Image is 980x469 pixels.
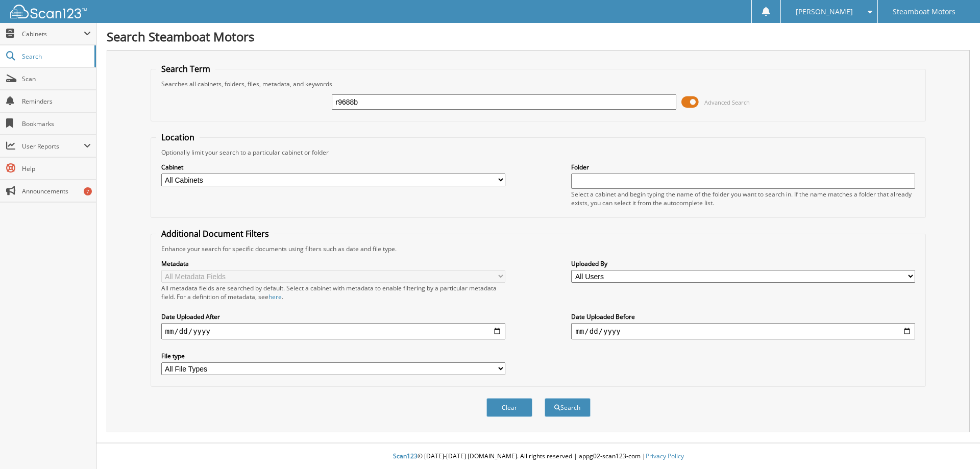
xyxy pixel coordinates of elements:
label: Uploaded By [571,259,915,268]
div: Enhance your search for specific documents using filters such as date and file type. [156,244,921,253]
button: Search [545,398,591,417]
label: Metadata [161,259,505,268]
span: Bookmarks [22,119,91,128]
span: Reminders [22,97,91,106]
div: © [DATE]-[DATE] [DOMAIN_NAME]. All rights reserved | appg02-scan123-com | [96,444,980,469]
span: Cabinets [22,30,84,38]
button: Clear [486,398,532,417]
span: Scan123 [393,452,418,460]
legend: Location [156,132,200,143]
div: Searches all cabinets, folders, files, metadata, and keywords [156,80,921,88]
span: Steamboat Motors [893,9,955,15]
label: File type [161,352,505,360]
span: Search [22,52,89,61]
legend: Additional Document Filters [156,228,274,239]
span: Help [22,164,91,173]
span: Announcements [22,187,91,195]
label: Folder [571,163,915,171]
div: 7 [84,187,92,195]
div: Optionally limit your search to a particular cabinet or folder [156,148,921,157]
label: Date Uploaded Before [571,312,915,321]
span: Scan [22,75,91,83]
input: start [161,323,505,339]
div: Select a cabinet and begin typing the name of the folder you want to search in. If the name match... [571,190,915,207]
div: All metadata fields are searched by default. Select a cabinet with metadata to enable filtering b... [161,284,505,301]
span: [PERSON_NAME] [796,9,853,15]
label: Date Uploaded After [161,312,505,321]
a: Privacy Policy [646,452,684,460]
input: end [571,323,915,339]
a: here [268,292,282,301]
span: User Reports [22,142,84,151]
label: Cabinet [161,163,505,171]
img: scan123-logo-white.svg [10,5,87,18]
span: Advanced Search [704,98,750,106]
h1: Search Steamboat Motors [107,28,970,45]
legend: Search Term [156,63,215,75]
